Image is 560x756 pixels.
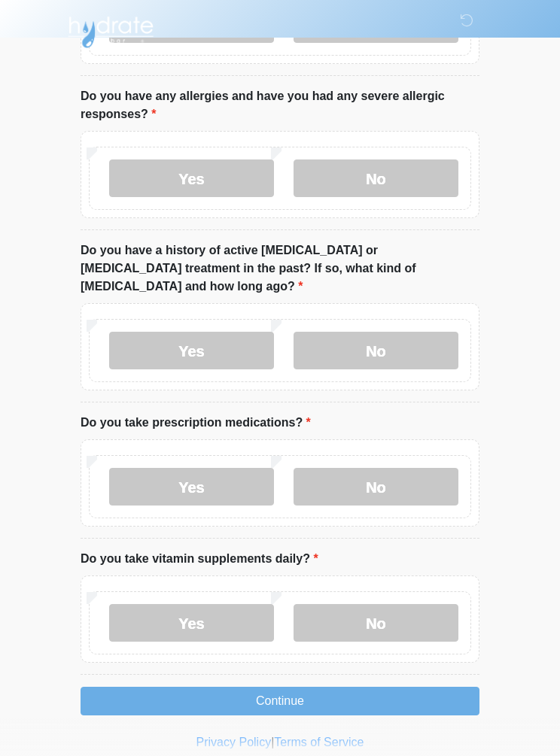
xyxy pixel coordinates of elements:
[294,332,458,369] label: No
[81,241,479,296] label: Do you have a history of active [MEDICAL_DATA] or [MEDICAL_DATA] treatment in the past? If so, wh...
[196,736,272,748] a: Privacy Policy
[81,87,479,123] label: Do you have any allergies and have you had any severe allergic responses?
[81,687,479,715] button: Continue
[294,604,458,642] label: No
[109,468,274,506] label: Yes
[274,736,364,748] a: Terms of Service
[294,159,458,197] label: No
[109,604,274,642] label: Yes
[65,11,156,49] img: Hydrate IV Bar - Flagstaff Logo
[81,414,311,432] label: Do you take prescription medications?
[271,736,274,748] a: |
[294,468,458,506] label: No
[109,332,274,369] label: Yes
[109,159,274,197] label: Yes
[81,550,318,568] label: Do you take vitamin supplements daily?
